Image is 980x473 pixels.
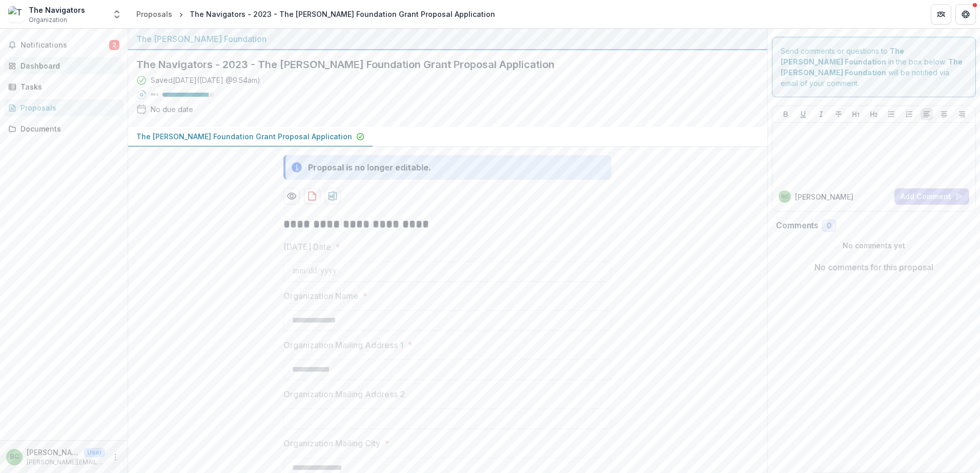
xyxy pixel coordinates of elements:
[283,339,403,351] p: Organization Mailing Address 1
[772,37,976,97] div: Send comments or questions to in the box below. will be notified via email of your comment.
[21,81,115,92] div: Tasks
[27,447,80,458] p: [PERSON_NAME]
[4,57,124,74] a: Dashboard
[151,104,193,115] div: No due date
[110,4,124,25] button: Open entity switcher
[827,222,831,230] span: 0
[109,451,121,463] button: More
[8,6,25,23] img: The Navigators
[780,108,792,120] button: Bold
[776,221,818,230] h2: Comments
[781,194,788,199] div: Brad Cummins
[151,91,158,98] p: 90 %
[283,241,331,253] p: [DATE] Date
[136,131,352,142] p: The [PERSON_NAME] Foundation Grant Proposal Application
[894,188,969,205] button: Add Comment
[815,108,827,120] button: Italicize
[109,40,119,50] span: 2
[4,78,124,95] a: Tasks
[136,58,743,71] h2: The Navigators - 2023 - The [PERSON_NAME] Foundation Grant Proposal Application
[304,188,320,204] button: download-proposal
[21,123,115,134] div: Documents
[308,161,431,174] div: Proposal is no longer editable.
[938,108,950,120] button: Align Center
[283,290,358,302] p: Organization Name
[283,188,300,204] button: Preview 18e17a55-f61f-4c5c-b662-d096a60228bb-0.pdf
[84,448,105,457] p: User
[190,9,495,19] div: The Navigators - 2023 - The [PERSON_NAME] Foundation Grant Proposal Application
[814,261,933,273] p: No comments for this proposal
[29,5,85,15] div: The Navigators
[776,240,972,251] p: No comments yet
[136,9,172,19] div: Proposals
[4,37,124,53] button: Notifications2
[921,108,933,120] button: Align Left
[151,75,260,85] div: Saved [DATE] ( [DATE] @ 9:54am )
[27,458,105,467] p: [PERSON_NAME][EMAIL_ADDRESS][PERSON_NAME][DOMAIN_NAME]
[885,108,897,120] button: Bullet List
[868,108,880,120] button: Heading 2
[832,108,845,120] button: Strike
[21,41,109,50] span: Notifications
[136,33,759,45] div: The [PERSON_NAME] Foundation
[956,108,968,120] button: Align Right
[931,4,951,25] button: Partners
[903,108,915,120] button: Ordered List
[4,99,124,116] a: Proposals
[955,4,976,25] button: Get Help
[797,108,809,120] button: Underline
[29,15,67,25] span: Organization
[850,108,862,120] button: Heading 1
[132,7,499,21] nav: breadcrumb
[21,102,115,113] div: Proposals
[21,60,115,71] div: Dashboard
[4,120,124,137] a: Documents
[283,437,380,449] p: Organization Mailing City
[132,7,176,21] a: Proposals
[795,191,853,202] p: [PERSON_NAME]
[10,454,19,460] div: Brad Cummins
[283,388,405,400] p: Organization Mailing Address 2
[324,188,341,204] button: download-proposal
